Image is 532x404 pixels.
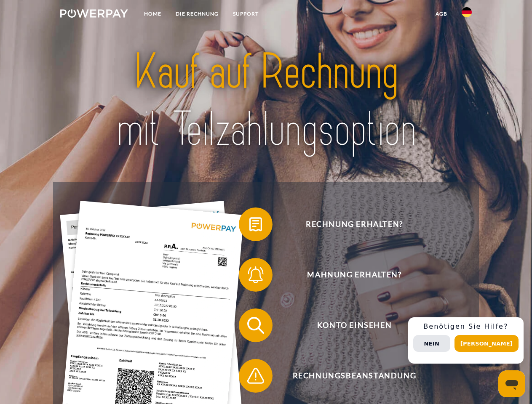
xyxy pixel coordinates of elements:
img: title-powerpay_de.svg [80,40,452,161]
a: agb [428,6,454,21]
h3: Benötigen Sie Hilfe? [413,322,519,331]
button: Rechnung erhalten? [239,207,458,241]
span: Rechnungsbeanstandung [251,359,457,393]
span: Rechnung erhalten? [251,207,457,241]
a: DIE RECHNUNG [168,6,226,21]
img: qb_search.svg [245,315,266,336]
div: Schnellhilfe [408,317,524,364]
a: Home [137,6,168,21]
button: [PERSON_NAME] [454,335,519,352]
button: Rechnungsbeanstandung [239,359,458,393]
img: qb_warning.svg [245,365,266,386]
span: Mahnung erhalten? [251,258,457,292]
img: logo-powerpay-white.svg [60,9,128,18]
a: SUPPORT [226,6,266,21]
img: de [462,7,472,17]
button: Mahnung erhalten? [239,258,458,292]
img: qb_bill.svg [245,214,266,235]
button: Nein [413,335,450,352]
button: Konto einsehen [239,308,458,342]
iframe: Schaltfläche zum Öffnen des Messaging-Fensters [498,370,525,397]
span: Konto einsehen [251,308,457,342]
img: qb_bell.svg [245,264,266,285]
